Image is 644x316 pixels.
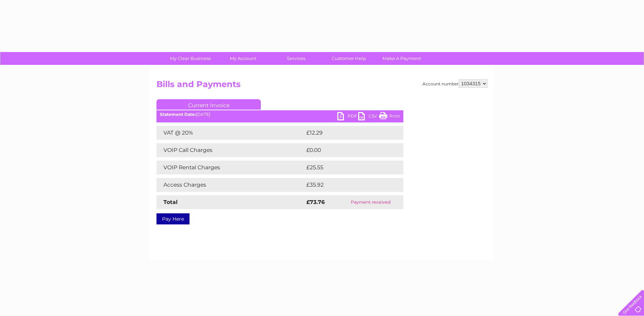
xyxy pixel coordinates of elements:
[160,112,196,117] b: Statement Date:
[305,143,387,157] td: £0.00
[156,126,305,140] td: VAT @ 20%
[163,199,178,205] strong: Total
[156,161,305,174] td: VOIP Rental Charges
[379,112,400,122] a: Print
[267,52,325,65] a: Services
[305,126,389,140] td: £12.29
[358,112,379,122] a: CSV
[305,178,389,192] td: £35.92
[306,199,325,205] strong: £73.76
[338,195,403,209] td: Payment received
[337,112,358,122] a: PDF
[156,99,261,110] a: Current Invoice
[156,213,190,224] a: Pay Here
[162,52,219,65] a: My Clear Business
[373,52,430,65] a: Make A Payment
[156,79,488,93] h2: Bills and Payments
[422,79,488,88] div: Account number
[156,112,403,117] div: [DATE]
[320,52,378,65] a: Customer Help
[156,178,305,192] td: Access Charges
[156,143,305,157] td: VOIP Call Charges
[215,52,272,65] a: My Account
[305,161,389,174] td: £25.55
